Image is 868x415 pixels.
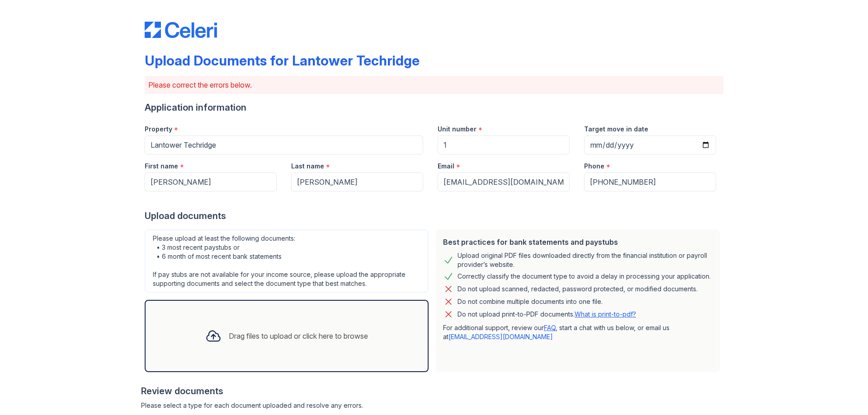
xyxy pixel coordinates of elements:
[145,22,217,38] img: CE_Logo_Blue-a8612792a0a2168367f1c8372b55b34899dd931a85d93a1a3d3e32e68fde9ad4.png
[291,162,324,171] label: Last name
[458,271,711,282] div: Correctly classify the document type to avoid a delay in processing your application.
[438,162,454,171] label: Email
[145,229,429,293] div: Please upload at least the following documents: • 3 most recent paystubs or • 6 month of most rec...
[145,101,723,114] div: Application information
[458,296,603,307] div: Do not combine multiple documents into one file.
[458,251,712,269] div: Upload original PDF files downloaded directly from the financial institution or payroll provider’...
[458,284,698,294] div: Do not upload scanned, redacted, password protected, or modified documents.
[148,79,720,90] p: Please correct the errors below.
[458,310,636,319] p: Do not upload print-to-PDF documents.
[443,323,712,341] p: For additional support, review our , start a chat with us below, or email us at
[145,210,723,222] div: Upload documents
[229,331,368,341] div: Drag files to upload or click here to browse
[448,333,553,340] a: [EMAIL_ADDRESS][DOMAIN_NAME]
[584,162,604,171] label: Phone
[584,125,648,134] label: Target move in date
[544,324,556,331] a: FAQ
[575,310,636,318] a: What is print-to-pdf?
[141,385,723,397] div: Review documents
[438,125,476,134] label: Unit number
[145,125,172,134] label: Property
[145,162,178,171] label: First name
[443,237,712,247] div: Best practices for bank statements and paystubs
[141,401,723,410] div: Please select a type for each document uploaded and resolve any errors.
[145,52,420,69] div: Upload Documents for Lantower Techridge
